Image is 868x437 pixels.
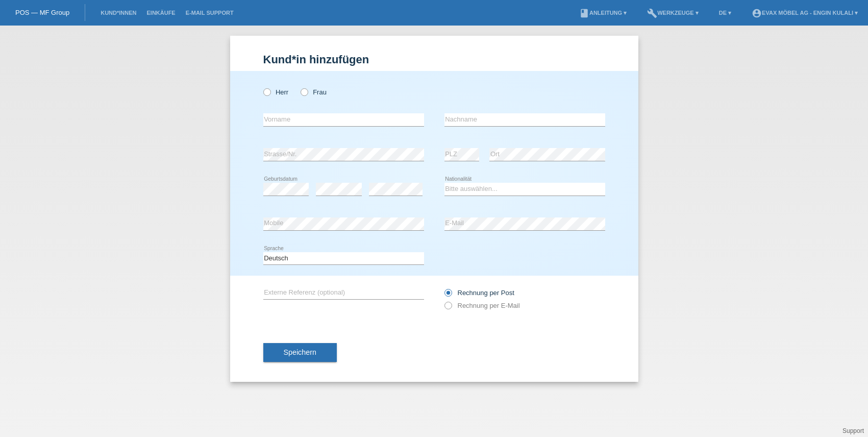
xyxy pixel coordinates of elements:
[642,10,704,16] a: buildWerkzeuge ▾
[95,10,141,16] a: Kund*innen
[263,88,270,95] input: Herr
[141,10,180,16] a: Einkäufe
[301,88,307,95] input: Frau
[574,10,632,16] a: bookAnleitung ▾
[444,289,514,297] label: Rechnung per Post
[284,348,316,356] span: Speichern
[263,88,289,96] label: Herr
[301,88,327,96] label: Frau
[15,9,69,16] a: POS — MF Group
[444,302,451,314] input: Rechnung per E-Mail
[752,8,762,18] i: account_circle
[647,8,657,18] i: build
[263,343,337,362] button: Speichern
[747,10,863,16] a: account_circleEVAX Möbel AG - Engin Kulali ▾
[579,8,589,18] i: book
[714,10,736,16] a: DE ▾
[444,302,520,309] label: Rechnung per E-Mail
[263,53,605,66] h1: Kund*in hinzufügen
[181,10,239,16] a: E-Mail Support
[842,427,864,434] a: Support
[444,289,451,302] input: Rechnung per Post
